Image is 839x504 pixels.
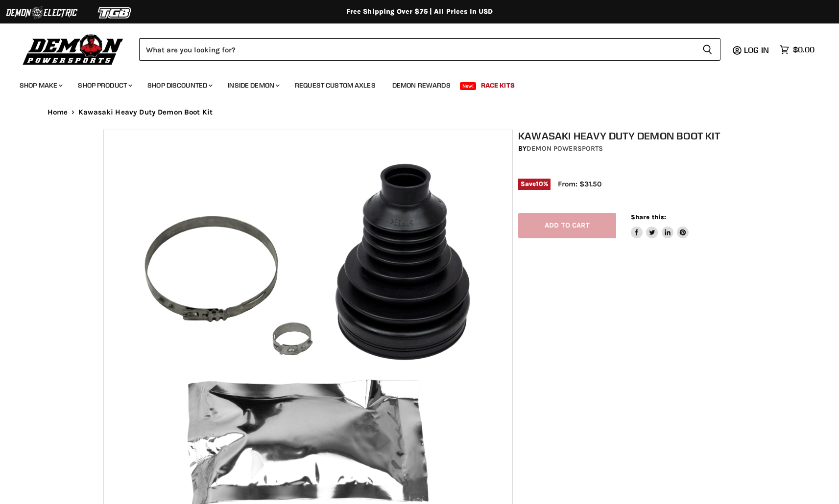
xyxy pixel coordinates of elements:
[5,3,78,22] img: Demon Electric Logo 2
[631,213,666,221] span: Share this:
[288,75,383,95] a: Request Custom Axles
[536,180,543,187] span: 10
[12,71,812,95] ul: Main menu
[139,38,720,61] form: Product
[740,46,775,54] a: Log in
[558,180,601,188] span: From: $31.50
[474,75,522,95] a: Race Kits
[140,75,218,95] a: Shop Discounted
[518,130,742,142] h1: Kawasaki Heavy Duty Demon Boot Kit
[518,143,742,154] div: by
[48,108,68,116] a: Home
[139,38,695,61] input: Search
[20,32,127,67] img: Demon Powersports
[78,3,152,22] img: TGB Logo 2
[71,75,138,95] a: Shop Product
[744,45,769,55] span: Log in
[78,108,213,116] span: Kawasaki Heavy Duty Demon Boot Kit
[28,108,812,116] nav: Breadcrumbs
[695,38,720,61] button: Search
[12,75,69,95] a: Shop Make
[460,82,477,90] span: New!
[28,7,812,16] div: Free Shipping Over $75 | All Prices In USD
[631,213,689,239] aside: Share this:
[793,45,815,54] span: $0.00
[775,43,819,57] a: $0.00
[527,144,603,153] a: Demon Powersports
[518,179,551,189] span: Save %
[220,75,286,95] a: Inside Demon
[385,75,458,95] a: Demon Rewards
